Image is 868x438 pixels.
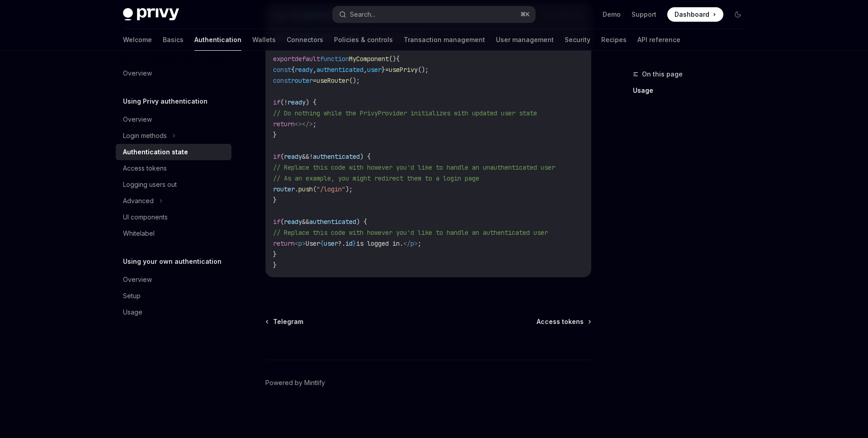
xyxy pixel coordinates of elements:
[123,256,222,267] h5: Using your own authentication
[496,29,554,51] a: User management
[273,196,277,204] span: }
[382,66,385,74] span: }
[309,152,313,161] span: !
[309,218,356,226] span: authenticated
[116,225,231,242] a: Whitelabel
[123,163,167,174] div: Access tokens
[266,317,303,326] a: Telegram
[123,307,142,318] div: Usage
[116,160,231,176] a: Access tokens
[116,304,231,320] a: Usage
[123,68,152,79] div: Overview
[537,317,584,326] span: Access tokens
[273,229,548,237] span: // Replace this code with however you'd like to handle an authenticated user
[123,179,177,190] div: Logging users out
[273,120,295,128] span: return
[123,130,167,141] div: Login methods
[273,261,277,269] span: }
[123,8,179,21] img: dark logo
[123,212,168,223] div: UI components
[642,69,683,80] span: On this page
[291,66,295,74] span: {
[396,55,400,63] span: {
[367,66,382,74] span: user
[280,98,284,106] span: (
[324,239,338,248] span: user
[302,239,306,248] span: >
[273,109,537,117] span: // Do nothing while the PrivyProvider initializes with updated user state
[313,120,316,128] span: ;
[537,317,590,326] a: Access tokens
[410,239,414,248] span: p
[252,29,276,51] a: Wallets
[349,76,360,85] span: ();
[123,228,155,239] div: Whitelabel
[345,239,353,248] span: id
[284,98,288,106] span: !
[273,98,280,106] span: if
[313,152,360,161] span: authenticated
[280,152,284,161] span: (
[320,239,324,248] span: {
[356,218,367,226] span: ) {
[316,66,363,74] span: authenticated
[731,7,745,22] button: Toggle dark mode
[316,76,349,85] span: useRouter
[633,83,752,98] a: Usage
[306,239,320,248] span: User
[675,10,709,19] span: Dashboard
[520,11,530,18] span: ⌘ K
[313,66,316,74] span: ,
[363,66,367,74] span: ,
[265,378,325,387] a: Powered by Mintlify
[295,239,298,248] span: <
[273,185,295,193] span: router
[116,209,231,225] a: UI components
[116,144,231,160] a: Authentication state
[194,29,241,51] a: Authentication
[313,76,316,85] span: =
[333,6,535,23] button: Search...⌘K
[116,65,231,81] a: Overview
[273,239,295,248] span: return
[284,218,302,226] span: ready
[302,218,309,226] span: &&
[298,185,313,193] span: push
[123,114,152,125] div: Overview
[632,10,656,19] a: Support
[302,152,309,161] span: &&
[389,55,396,63] span: ()
[389,66,418,74] span: usePrivy
[288,98,306,106] span: ready
[123,96,208,107] h5: Using Privy authentication
[295,185,298,193] span: .
[385,66,389,74] span: =
[637,29,680,51] a: API reference
[284,152,302,161] span: ready
[116,111,231,128] a: Overview
[116,271,231,288] a: Overview
[601,29,627,51] a: Recipes
[349,55,389,63] span: MyComponent
[404,29,485,51] a: Transaction management
[123,290,141,301] div: Setup
[273,317,303,326] span: Telegram
[123,147,188,157] div: Authentication state
[123,274,152,285] div: Overview
[414,239,418,248] span: >
[306,98,316,106] span: ) {
[667,7,723,22] a: Dashboard
[273,76,291,85] span: const
[295,55,320,63] span: default
[291,76,313,85] span: router
[298,239,302,248] span: p
[116,176,231,193] a: Logging users out
[273,218,280,226] span: if
[163,29,184,51] a: Basics
[273,131,277,139] span: }
[353,239,356,248] span: }
[316,185,345,193] span: "/login"
[287,29,323,51] a: Connectors
[313,185,316,193] span: (
[418,239,421,248] span: ;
